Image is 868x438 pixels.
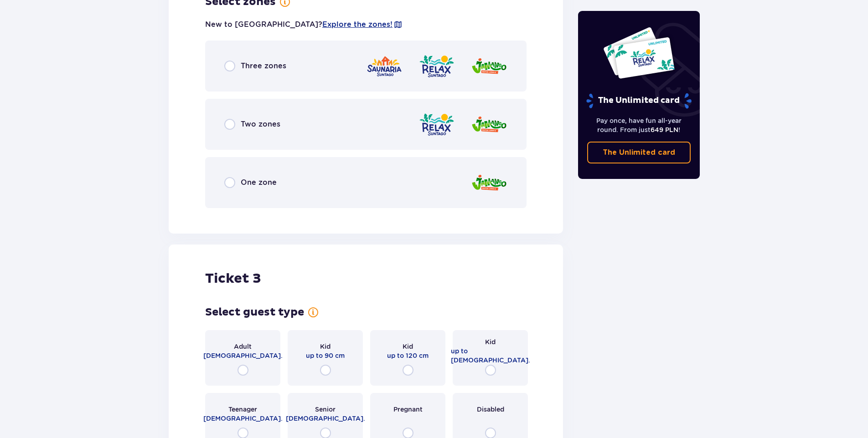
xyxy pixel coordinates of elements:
h2: Ticket 3 [205,270,261,287]
p: The Unlimited card [585,93,692,109]
img: Jamango [471,170,507,196]
img: Saunaria [366,53,403,79]
span: Senior [315,405,336,414]
span: up to 120 cm [387,351,429,360]
span: Disabled [477,405,504,414]
img: Two entry cards to Suntago with the word 'UNLIMITED RELAX', featuring a white background with tro... [603,26,675,79]
span: 649 PLN [651,126,678,133]
img: Relax [418,53,455,79]
span: [DEMOGRAPHIC_DATA]. [286,414,365,423]
span: Kid [320,342,331,351]
span: up to [DEMOGRAPHIC_DATA]. [451,346,530,365]
p: New to [GEOGRAPHIC_DATA]? [205,20,403,30]
span: Kid [403,342,413,351]
span: Three zones [241,61,286,71]
span: [DEMOGRAPHIC_DATA]. [203,351,283,360]
span: Two zones [241,119,280,129]
a: The Unlimited card [587,142,691,163]
span: Kid [485,337,496,346]
p: The Unlimited card [603,148,675,158]
a: Explore the zones! [322,20,393,30]
img: Jamango [471,112,507,138]
h3: Select guest type [205,306,304,319]
span: Adult [234,342,252,351]
span: One zone [241,178,277,188]
span: Pregnant [393,405,423,414]
img: Jamango [471,53,507,79]
span: up to 90 cm [306,351,345,360]
span: [DEMOGRAPHIC_DATA]. [203,414,283,423]
p: Pay once, have fun all-year round. From just ! [587,116,691,134]
span: Teenager [228,405,257,414]
img: Relax [418,112,455,138]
